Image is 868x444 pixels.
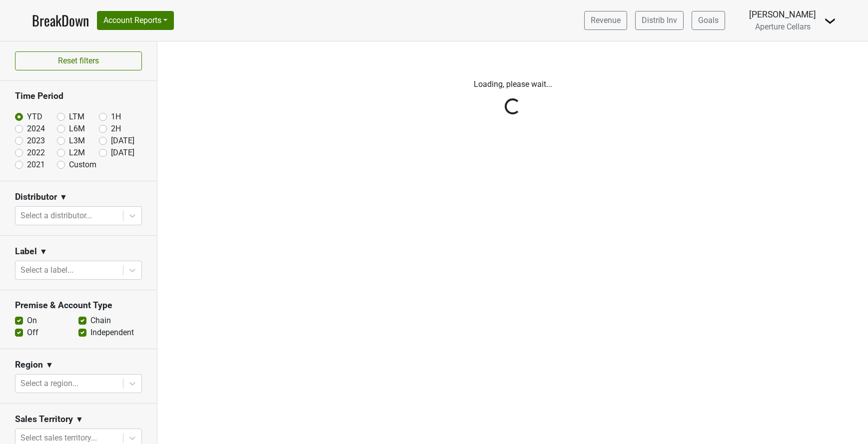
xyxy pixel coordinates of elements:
[97,11,174,30] button: Account Reports
[755,22,811,31] span: Aperture Cellars
[584,11,627,30] a: Revenue
[235,78,790,90] p: Loading, please wait...
[824,15,836,27] img: Dropdown Menu
[32,10,89,31] a: BreakDown
[749,8,816,21] div: [PERSON_NAME]
[635,11,684,30] a: Distrib Inv
[692,11,725,30] a: Goals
